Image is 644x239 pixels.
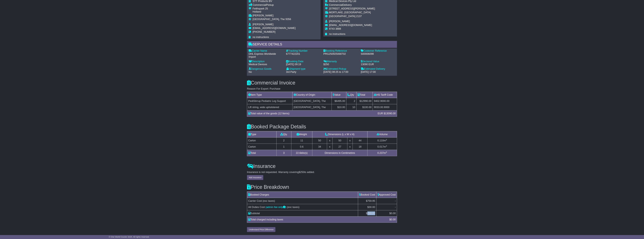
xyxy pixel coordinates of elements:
div: Carrier Name [249,49,283,52]
td: PediStirrup Pediatric Leg Support [247,98,293,104]
span: [GEOGRAPHIC_DATA], The [253,18,285,21]
td: m [367,144,397,150]
span: [PHONE_NUMBER] [253,30,275,33]
span: [PERSON_NAME] [253,23,273,26]
td: Lift string, wide upholstered [247,104,293,110]
span: 0.110 [377,139,384,142]
td: [GEOGRAPHIC_DATA], The [293,98,332,104]
td: Carton [247,137,277,144]
div: 6777422201 [286,52,321,56]
td: Booked Cost [358,192,376,198]
td: Carton [247,144,277,150]
td: $ [376,210,397,216]
button: Understand Price Difference [247,227,275,232]
div: Total charged including taxes [247,218,388,222]
span: 0.017 [377,145,384,148]
div: [PERSON_NAME] [253,14,296,17]
div: Dangerous Goods [249,67,283,71]
span: $759.95 [366,199,375,202]
div: Delivery [329,4,375,7]
td: 44 [353,137,368,144]
td: 11 [291,137,312,144]
td: 9033.00.9000 [373,104,397,110]
span: [GEOGRAPHIC_DATA] [329,15,355,18]
div: $250 [323,63,358,66]
span: - [395,206,396,209]
h3: Price Breakdown [247,184,397,190]
h3: Booked Package Details [247,124,397,130]
div: Estimated Pickup [323,67,358,71]
td: Weight [291,131,312,137]
span: 9356 [285,18,291,21]
span: (exc taxes) [263,199,275,202]
td: Qty [346,92,356,98]
span: 2137 [356,15,362,18]
span: 0.00 [391,218,396,221]
td: [GEOGRAPHIC_DATA], The [293,104,332,110]
div: 13090 EUR [361,63,395,66]
div: EUR $13090.00 [376,112,397,115]
h3: Commercial Invoice [247,80,397,86]
td: $6495.00 [332,98,346,104]
td: m [367,137,397,144]
span: $30.00 [367,206,375,209]
span: 3rd Party [286,71,296,73]
span: [PERSON_NAME] [329,20,350,23]
td: x [327,137,333,144]
td: $12990.00 [356,98,373,104]
span: © One World Courier 2025. All rights reserved. [109,236,150,238]
span: Commercial [253,4,266,6]
div: Tracking Number [286,49,321,52]
td: 50 [312,137,327,144]
td: Dimensions in Centimetres [312,150,367,156]
div: Estimated Delivery [361,67,395,71]
td: Qty. [277,131,291,137]
div: Medical Devices [249,63,283,66]
div: [DATE] 08:25 to 17:00 [323,71,358,74]
div: [DATE] 17:00 [361,71,395,74]
td: $ [358,210,376,216]
td: $10.00 [332,104,346,110]
button: Add Insurance [247,175,263,180]
a: (admin fee only) [266,206,286,209]
div: [STREET_ADDRESS][PERSON_NAME] [329,7,375,10]
td: Volume [367,131,397,137]
span: 9743 3888 [329,27,341,30]
td: Dimensions (L x W x H) [312,131,367,137]
span: 0.237 [377,152,384,154]
td: 10 [346,104,356,110]
span: - [395,199,396,202]
span: All Duties Cost [248,206,265,209]
span: 0.00 [391,212,396,215]
span: no instructions [253,36,269,39]
div: PRG250925068702 [323,52,358,56]
td: m [367,150,397,156]
td: 0.6 [291,144,312,150]
div: Shipment type [286,67,321,71]
td: 2 [346,98,356,104]
td: Country of Origin [293,92,332,98]
sup: 3 [386,145,387,147]
span: $250 [299,171,305,174]
sup: 3 [386,139,387,141]
span: [EMAIL_ADDRESS][DOMAIN_NAME] [253,27,296,29]
td: kilo(s) [291,150,312,156]
td: $100.00 [356,104,373,110]
span: [EMAIL_ADDRESS][DOMAIN_NAME] [329,24,372,27]
div: Pickup [253,4,296,7]
td: 9402.9000.00 [373,98,397,104]
div: Reason For Export: Purchase [247,87,397,90]
td: x [327,144,333,150]
td: Booked Charges [247,192,358,198]
td: 1 [277,144,291,150]
span: Carrier Cost [248,199,262,202]
td: 2 [277,137,291,144]
div: Insurance is not requested. Warranty covering is added. [247,171,397,174]
td: 18 [353,144,368,150]
td: 27 [333,144,347,150]
div: Service Details [247,41,397,49]
td: HS Tariff Code [373,92,397,98]
div: DHL Express Worldwide Import [249,52,283,59]
td: Total [356,92,373,98]
div: Description [249,60,283,63]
